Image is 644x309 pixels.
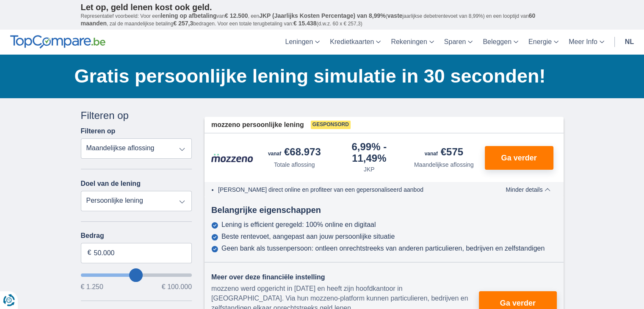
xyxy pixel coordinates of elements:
span: vaste [387,12,403,19]
div: JKP [364,165,375,174]
div: Meer over deze financiële instelling [211,273,479,282]
span: lening op afbetaling [160,12,216,19]
div: Belangrijke eigenschappen [205,204,564,216]
span: Minder details [506,187,550,193]
span: Gesponsord [311,121,351,129]
span: 60 maanden [81,12,536,27]
button: Minder details [499,186,556,193]
p: Representatief voorbeeld: Voor een van , een ( jaarlijkse debetrentevoet van 8,99%) en een loopti... [81,12,564,28]
h1: Gratis persoonlijke lening simulatie in 30 seconden! [75,63,564,89]
label: Bedrag [81,232,192,240]
span: € 257,3 [173,20,193,27]
a: Leningen [280,30,325,55]
a: nl [620,30,639,55]
span: € 12.500 [225,12,248,19]
label: Doel van de lening [81,180,141,188]
li: [PERSON_NAME] direct online en profiteer van een gepersonaliseerd aanbod [218,185,479,194]
p: Let op, geld lenen kost ook geld. [81,2,564,12]
span: € [88,248,91,258]
div: €68.973 [268,147,321,159]
a: Kredietkaarten [325,30,386,55]
div: €575 [425,147,463,159]
div: Lening is efficient geregeld: 100% online en digitaal [221,221,376,229]
div: Beste rentevoet, aangepast aan jouw persoonlijke situatie [221,233,395,240]
input: wantToBorrow [81,273,192,277]
a: Rekeningen [386,30,439,55]
span: Ga verder [500,299,536,307]
img: product.pl.alt Mozzeno [211,153,254,163]
div: Filteren op [81,108,192,123]
div: Maandelijkse aflossing [414,160,474,169]
div: Geen bank als tussenpersoon: ontleen onrechtstreeks van anderen particulieren, bedrijven en zelfs... [221,245,544,252]
div: Totale aflossing [274,160,315,169]
span: € 100.000 [162,284,192,290]
span: € 1.250 [81,284,103,290]
div: 6,99% [335,142,404,163]
a: Beleggen [478,30,523,55]
button: Ga verder [485,146,553,170]
a: Meer Info [564,30,609,55]
span: € 15.438 [293,20,317,27]
a: Sparen [439,30,478,55]
span: JKP (Jaarlijks Kosten Percentage) van 8,99% [259,12,386,19]
img: TopCompare [10,35,105,49]
a: Energie [523,30,564,55]
span: Ga verder [501,154,536,162]
label: Filteren op [81,127,116,135]
span: mozzeno persoonlijke lening [211,120,304,130]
